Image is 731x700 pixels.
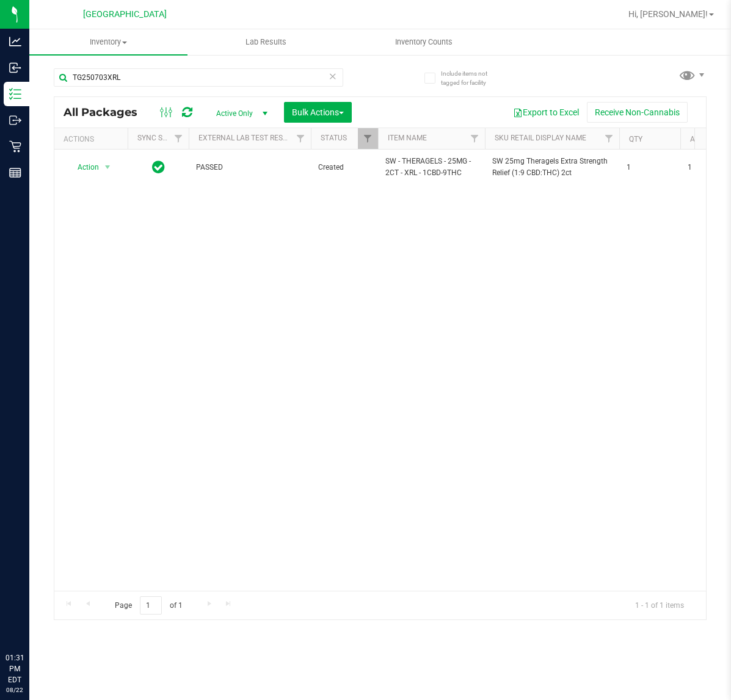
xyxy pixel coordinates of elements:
p: 01:31 PM EDT [5,652,24,685]
span: All Packages [64,106,150,119]
inline-svg: Outbound [9,114,21,126]
span: Clear [329,68,337,84]
span: select [100,159,115,176]
span: Lab Results [229,37,303,48]
inline-svg: Inbound [9,62,21,74]
iframe: Resource center [12,602,49,639]
input: Search Package ID, Item Name, SKU, Lot or Part Number... [54,68,343,87]
span: SW 25mg Theragels Extra Strength Relief (1:9 CBD:THC) 2ct [492,156,612,179]
span: In Sync [152,159,165,176]
a: Qty [629,135,642,143]
a: External Lab Test Result [198,134,294,142]
inline-svg: Analytics [9,35,21,48]
span: SW - THERAGELS - 25MG - 2CT - XRL - 1CBD-9THC [385,156,478,179]
a: Filter [599,128,619,149]
span: Bulk Actions [292,107,344,117]
a: Lab Results [187,29,346,55]
a: Inventory Counts [345,29,503,55]
a: Item Name [388,134,427,142]
span: Action [67,159,100,176]
span: 1 - 1 of 1 items [625,596,694,615]
span: Created [318,162,371,173]
inline-svg: Inventory [9,88,21,100]
span: 1 [627,162,673,173]
span: Inventory Counts [379,37,469,48]
a: Sync Status [137,134,184,142]
a: Inventory [29,29,187,55]
button: Bulk Actions [284,102,352,123]
a: Filter [169,128,189,149]
button: Receive Non-Cannabis [587,102,688,123]
a: Sku Retail Display Name [495,134,586,142]
span: Hi, [PERSON_NAME]! [628,9,708,19]
span: Include items not tagged for facility [441,69,502,87]
p: 08/22 [5,685,24,695]
a: Filter [358,128,378,149]
span: [GEOGRAPHIC_DATA] [83,9,167,20]
inline-svg: Retail [9,140,21,153]
span: PASSED [196,162,304,173]
inline-svg: Reports [9,167,21,179]
input: 1 [140,596,162,615]
a: Filter [465,128,485,149]
a: Filter [291,128,311,149]
div: Actions [64,135,123,143]
a: Status [321,134,347,142]
button: Export to Excel [505,102,587,123]
a: Available [690,135,727,143]
span: Page of 1 [104,596,192,615]
span: Inventory [29,37,187,48]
